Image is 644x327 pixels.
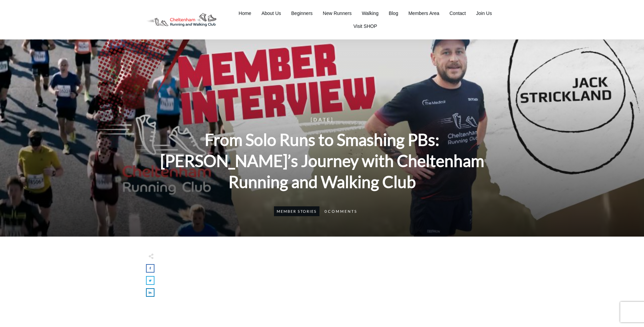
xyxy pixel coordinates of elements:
[389,8,398,18] a: Blog
[323,8,352,18] a: New Runners
[328,209,357,213] span: comments
[277,209,317,213] a: Member Stories
[325,209,327,213] span: 0
[239,8,251,18] a: Home
[291,8,313,18] a: Beginners
[408,8,439,18] a: Members Area
[311,117,334,122] span: [DATE]
[449,8,466,18] a: Contact
[141,8,222,31] img: Decathlon
[353,21,377,31] a: Visit SHOP
[261,8,281,18] a: About Us
[476,8,492,18] a: Join Us
[160,130,484,192] span: From Solo Runs to Smashing PBs: [PERSON_NAME]’s Journey with Cheltenham Running and Walking Club
[362,8,379,18] a: Walking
